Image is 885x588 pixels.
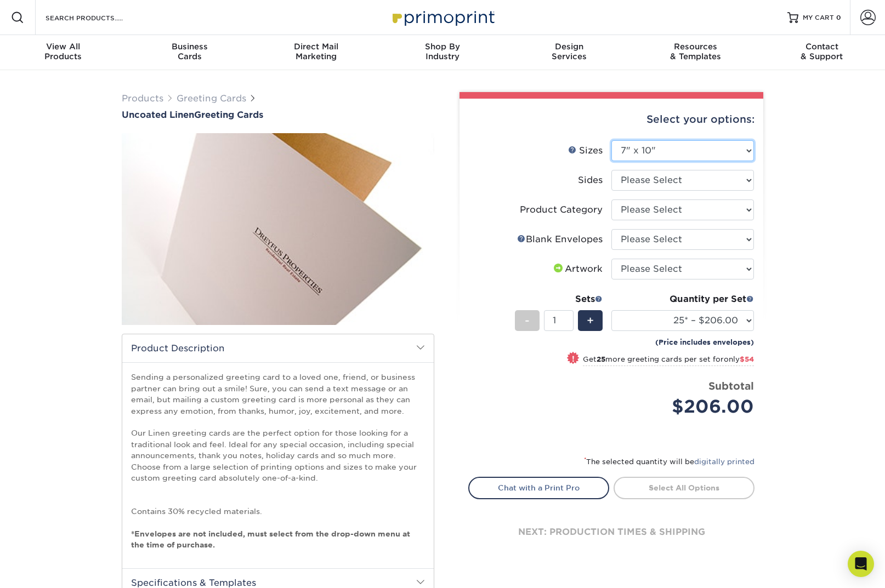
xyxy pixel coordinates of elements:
h1: Greeting Cards [122,110,434,120]
strong: 25 [597,355,605,363]
div: Product Category [520,203,603,216]
span: - [525,312,530,329]
small: (Price includes envelopes) [655,337,754,347]
a: Select All Options [614,477,754,499]
a: Resources& Templates [632,35,759,70]
p: Sending a personalized greeting card to a loved one, friend, or business partner can bring out a ... [131,372,425,550]
img: Primoprint [388,5,497,29]
div: Sets [515,293,603,306]
div: Sides [578,174,603,187]
span: Business [127,42,253,52]
div: & Support [758,42,885,61]
a: Direct MailMarketing [253,35,379,70]
div: Quantity per Set [611,293,754,306]
div: $206.00 [620,393,754,420]
div: Industry [379,42,506,61]
span: + [587,312,594,329]
span: only [724,355,754,363]
div: next: production times & shipping [468,499,754,565]
span: MY CART [803,13,834,22]
span: Uncoated Linen [122,110,194,120]
a: Products [122,93,163,104]
iframe: Google Customer Reviews [3,555,93,584]
strong: Subtotal [708,380,754,392]
span: $54 [740,355,754,363]
a: Chat with a Print Pro [468,477,609,499]
span: Contact [758,42,885,52]
div: Services [506,42,632,61]
a: DesignServices [506,35,632,70]
a: BusinessCards [127,35,253,70]
a: Uncoated LinenGreeting Cards [122,110,434,120]
small: The selected quantity will be [584,458,754,466]
small: Get more greeting cards per set for [583,355,754,366]
a: digitally printed [694,458,754,466]
div: Sizes [568,144,603,157]
div: Select your options: [468,99,754,140]
a: Greeting Cards [177,93,246,104]
span: Shop By [379,42,506,52]
span: Direct Mail [253,42,379,52]
span: Design [506,42,632,52]
a: Contact& Support [758,35,885,70]
div: & Templates [632,42,759,61]
span: Resources [632,42,759,52]
input: SEARCH PRODUCTS..... [44,11,151,24]
div: Open Intercom Messenger [848,551,874,577]
div: Cards [127,42,253,61]
a: Shop ByIndustry [379,35,506,70]
div: Marketing [253,42,379,61]
span: 0 [836,14,841,21]
img: Uncoated Linen 01 [122,121,434,337]
strong: *Envelopes are not included, must select from the drop-down menu at the time of purchase. [131,529,410,549]
div: Artwork [552,262,603,276]
div: Blank Envelopes [517,233,603,246]
span: ! [572,353,575,364]
h2: Product Description [122,334,434,362]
